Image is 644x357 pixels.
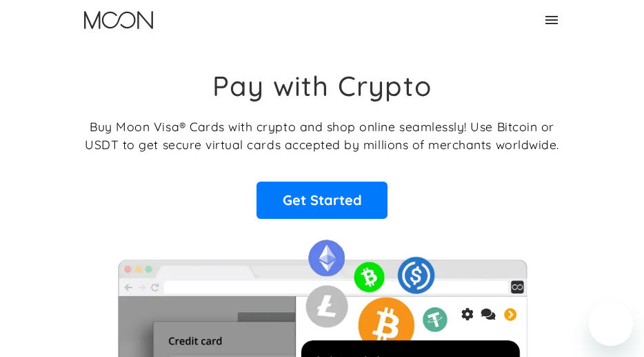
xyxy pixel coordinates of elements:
iframe: 启动消息传送窗口的按钮 [589,302,633,346]
h1: Pay with Crypto [212,69,432,102]
p: Buy Moon Visa® Cards with crypto and shop online seamlessly! Use Bitcoin or USDT to get secure vi... [85,117,559,154]
a: Get Started [256,182,388,219]
a: home [84,11,153,29]
img: Moon Logo [84,11,153,29]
